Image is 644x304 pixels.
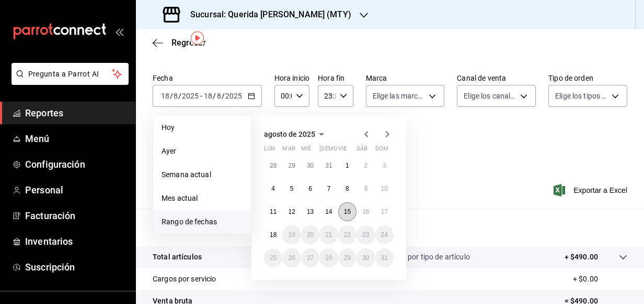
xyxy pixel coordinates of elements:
[308,185,312,192] abbr: 6 de agosto de 2025
[375,248,394,267] button: 31 de agosto de 2025
[373,91,425,101] span: Elige las marcas
[356,156,375,175] button: 2 de agosto de 2025
[548,74,627,82] label: Tipo de orden
[319,202,338,221] button: 14 de agosto de 2025
[362,231,369,238] abbr: 23 de agosto de 2025
[338,145,347,156] abbr: viernes
[301,202,319,221] button: 13 de agosto de 2025
[319,179,338,198] button: 7 de agosto de 2025
[11,63,129,85] button: Pregunta a Parrot AI
[153,274,216,285] p: Cargos por servicio
[271,185,275,192] abbr: 4 de agosto de 2025
[325,208,332,215] abbr: 14 de agosto de 2025
[264,156,282,175] button: 28 de julio de 2025
[270,208,277,215] abbr: 11 de agosto de 2025
[282,145,295,156] abbr: martes
[307,208,314,215] abbr: 13 de agosto de 2025
[25,209,127,223] span: Facturación
[344,231,351,238] abbr: 22 de agosto de 2025
[290,185,294,192] abbr: 5 de agosto de 2025
[173,92,178,100] input: --
[171,38,206,48] span: Regresar
[457,74,536,82] label: Canal de venta
[307,254,314,262] abbr: 27 de agosto de 2025
[222,92,225,100] span: /
[216,92,222,100] input: --
[162,216,243,227] span: Rango de fechas
[338,248,356,267] button: 29 de agosto de 2025
[356,145,367,156] abbr: sábado
[170,92,173,100] span: /
[375,179,394,198] button: 10 de agosto de 2025
[162,169,243,180] span: Semana actual
[325,231,332,238] abbr: 21 de agosto de 2025
[375,202,394,221] button: 17 de agosto de 2025
[264,202,282,221] button: 11 de agosto de 2025
[25,183,127,197] span: Personal
[362,208,369,215] abbr: 16 de agosto de 2025
[381,254,388,262] abbr: 31 de agosto de 2025
[325,254,332,262] abbr: 28 de agosto de 2025
[162,193,243,204] span: Mes actual
[366,74,445,82] label: Marca
[556,184,627,197] button: Exportar a Excel
[270,254,277,262] abbr: 25 de agosto de 2025
[282,179,301,198] button: 5 de agosto de 2025
[565,252,598,263] p: + $490.00
[264,179,282,198] button: 4 de agosto de 2025
[25,132,127,146] span: Menú
[356,179,375,198] button: 9 de agosto de 2025
[181,92,199,100] input: ----
[153,252,202,263] p: Total artículos
[381,208,388,215] abbr: 17 de agosto de 2025
[213,92,216,100] span: /
[383,162,386,169] abbr: 3 de agosto de 2025
[264,130,315,138] span: agosto de 2025
[282,225,301,244] button: 19 de agosto de 2025
[307,231,314,238] abbr: 20 de agosto de 2025
[282,248,301,267] button: 26 de agosto de 2025
[160,92,170,100] input: --
[25,234,127,248] span: Inventarios
[28,69,112,80] span: Pregunta a Parrot AI
[327,185,331,192] abbr: 7 de agosto de 2025
[162,146,243,157] span: Ayer
[573,274,627,285] p: + $0.00
[25,260,127,274] span: Suscripción
[356,202,375,221] button: 16 de agosto de 2025
[264,248,282,267] button: 25 de agosto de 2025
[115,27,123,36] button: open_drawer_menu
[375,156,394,175] button: 3 de agosto de 2025
[356,248,375,267] button: 30 de agosto de 2025
[288,231,295,238] abbr: 19 de agosto de 2025
[178,92,181,100] span: /
[344,208,351,215] abbr: 15 de agosto de 2025
[375,225,394,244] button: 24 de agosto de 2025
[301,145,311,156] abbr: miércoles
[301,179,319,198] button: 6 de agosto de 2025
[338,179,356,198] button: 8 de agosto de 2025
[301,225,319,244] button: 20 de agosto de 2025
[7,76,129,87] a: Pregunta a Parrot AI
[319,156,338,175] button: 31 de julio de 2025
[191,31,204,45] button: Tooltip marker
[153,74,262,82] label: Fecha
[319,248,338,267] button: 28 de agosto de 2025
[319,145,381,156] abbr: jueves
[307,162,314,169] abbr: 30 de julio de 2025
[338,202,356,221] button: 15 de agosto de 2025
[555,91,608,101] span: Elige los tipos de orden
[270,231,277,238] abbr: 18 de agosto de 2025
[301,248,319,267] button: 27 de agosto de 2025
[346,162,349,169] abbr: 1 de agosto de 2025
[318,74,353,82] label: Hora fin
[225,92,243,100] input: ----
[264,145,275,156] abbr: lunes
[200,92,202,100] span: -
[325,162,332,169] abbr: 31 de julio de 2025
[362,254,369,262] abbr: 30 de agosto de 2025
[264,128,328,140] button: agosto de 2025
[338,225,356,244] button: 22 de agosto de 2025
[375,145,388,156] abbr: domingo
[346,185,349,192] abbr: 8 de agosto de 2025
